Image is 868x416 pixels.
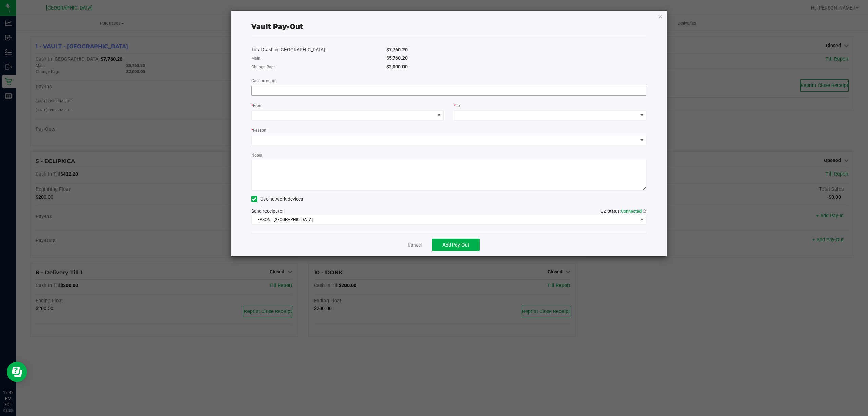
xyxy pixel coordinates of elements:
span: EPSON - [GEOGRAPHIC_DATA] [252,215,638,224]
span: Send receipt to: [251,208,283,214]
span: $5,760.20 [386,55,408,61]
label: Notes [251,152,262,158]
span: Change Bag: [251,65,275,69]
span: Add Pay-Out [442,242,469,248]
label: Use network devices [251,196,303,203]
label: Reason [251,127,267,133]
label: To [454,103,460,109]
a: Cancel [408,241,422,249]
label: From [251,103,263,109]
div: Vault Pay-Out [251,21,303,32]
span: Main: [251,56,261,61]
span: Total Cash in [GEOGRAPHIC_DATA]: [251,47,326,52]
button: Add Pay-Out [432,239,480,251]
span: Connected [621,209,642,214]
span: QZ Status: [600,209,646,214]
span: $7,760.20 [386,47,408,52]
iframe: Resource center [7,362,27,382]
span: Cash Amount [251,78,277,83]
span: $2,000.00 [386,64,408,69]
